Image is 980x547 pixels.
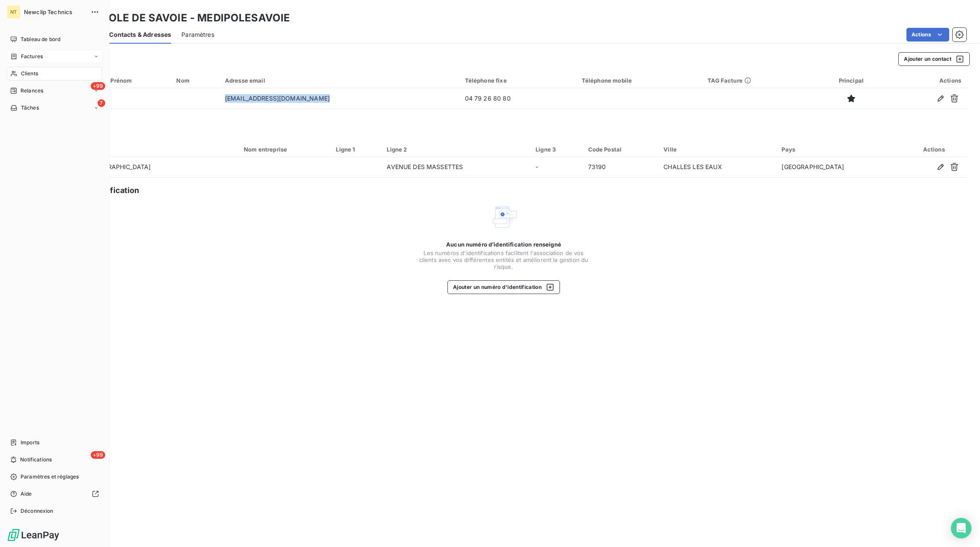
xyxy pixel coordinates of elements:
div: Téléphone fixe [465,77,571,84]
td: MEDIPOLE DE [GEOGRAPHIC_DATA] [41,157,239,178]
h3: MEDIPOLE DE SAVOIE - MEDIPOLESAVOIE [75,10,290,26]
img: Logo LeanPay [7,528,60,542]
div: Code Postal [588,146,654,153]
div: Actions [893,77,961,84]
div: Destinataire [46,146,234,153]
span: Clients [21,70,38,77]
div: Nom entreprise [244,146,326,153]
div: Pays [782,146,896,153]
div: Ligne 2 [387,146,525,153]
img: Empty state [490,203,518,231]
span: 7 [98,99,105,107]
div: TAG Facture [708,77,809,84]
span: Contacts & Adresses [109,30,171,39]
td: CHALLES LES EAUX [658,157,776,178]
span: Tableau de bord [21,36,60,43]
span: Aucun numéro d’identification renseigné [446,241,561,248]
span: Les numéros d'identifications facilitent l'association de vos clients avec vos différentes entité... [418,250,589,270]
span: Factures [21,53,43,60]
button: Actions [906,28,949,42]
a: Aide [7,487,102,501]
span: Imports [21,439,39,446]
div: Nom [176,77,214,84]
td: [GEOGRAPHIC_DATA] [776,157,901,178]
div: Adresse email [225,77,455,84]
span: Paramètres [181,30,214,39]
span: Paramètres et réglages [21,473,79,481]
div: Ligne 1 [336,146,376,153]
td: AVENUE DES MASSETTES [382,157,530,178]
span: Déconnexion [21,507,53,515]
div: Ville [663,146,771,153]
div: Téléphone mobile [582,77,698,84]
button: Ajouter un numéro d’identification [447,280,560,294]
span: Notifications [20,456,52,464]
td: [EMAIL_ADDRESS][DOMAIN_NAME] [220,88,460,109]
button: Ajouter un contact [898,52,970,66]
div: Ligne 3 [536,146,577,153]
div: Actions [906,146,961,153]
span: +99 [91,82,105,90]
div: Open Intercom Messenger [951,518,971,538]
div: NT [7,5,21,19]
span: +99 [91,451,105,459]
span: Newclip Technics [24,9,86,15]
span: Relances [21,87,43,95]
td: - [530,157,583,178]
td: 73190 [583,157,659,178]
div: Principal [820,77,883,84]
span: Tâches [21,104,39,112]
span: Aide [21,490,32,498]
div: Prénom [110,77,166,84]
td: 04 79 26 80 80 [460,88,577,109]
